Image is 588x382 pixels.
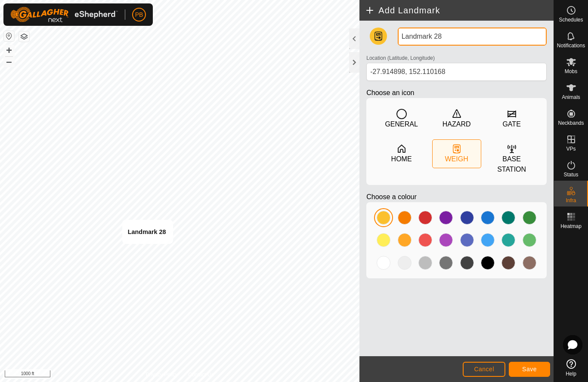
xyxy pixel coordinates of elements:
div: BASE STATION [488,154,536,175]
button: + [4,45,14,55]
div: WEIGH [445,154,468,164]
h2: Add Landmark [365,5,554,15]
span: PB [135,10,143,19]
div: HOME [391,154,412,164]
label: Location (Latitude, Longitude) [366,54,435,62]
span: Neckbands [558,120,584,126]
span: Infra [566,198,576,203]
div: GATE [502,119,520,129]
span: Status [563,172,578,177]
span: Mobs [565,69,577,74]
div: GENERAL [385,119,418,129]
a: Help [554,356,588,380]
button: Cancel [463,362,505,377]
span: Help [566,371,576,376]
p: Choose an icon [366,88,547,98]
a: Contact Us [188,371,214,379]
span: Cancel [474,366,494,373]
img: Gallagher Logo [10,7,118,22]
div: HAZARD [443,119,471,129]
button: Map Layers [19,31,29,42]
a: Privacy Policy [146,371,178,379]
span: VPs [566,146,576,151]
span: Notifications [557,43,585,48]
div: Landmark 28 [128,227,166,237]
button: – [4,56,14,67]
span: Heatmap [560,224,582,229]
button: Reset Map [4,31,14,41]
p: Choose a colour [366,192,547,202]
button: Save [509,362,550,377]
span: Animals [562,95,580,100]
span: Schedules [559,17,583,22]
span: Save [522,366,537,373]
